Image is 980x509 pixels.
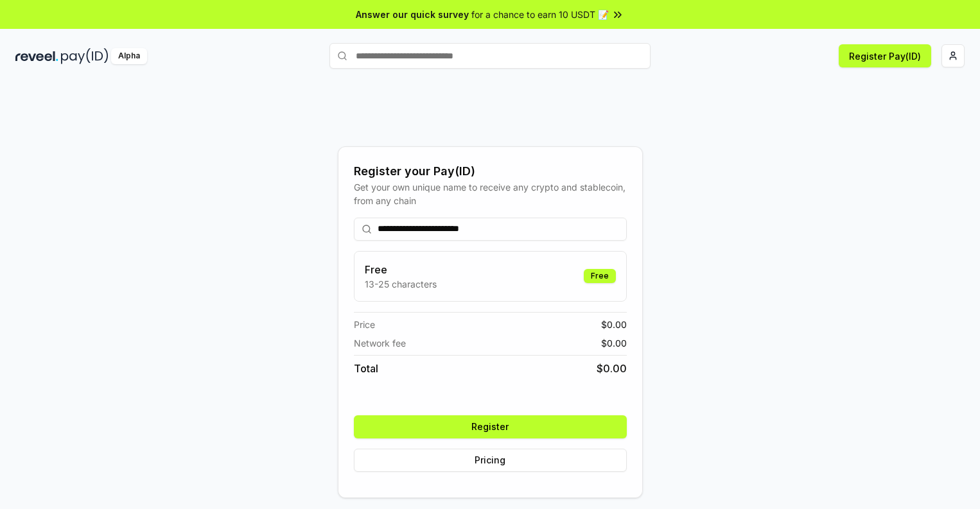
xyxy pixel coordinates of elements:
[15,48,58,64] img: reveel_dark
[354,449,627,472] button: Pricing
[354,361,378,376] span: Total
[584,269,616,283] div: Free
[61,48,109,64] img: pay_id
[839,44,931,67] button: Register Pay(ID)
[601,336,627,350] span: $ 0.00
[111,48,147,64] div: Alpha
[365,262,437,277] h3: Free
[356,8,469,21] span: Answer our quick survey
[354,318,375,331] span: Price
[597,361,627,376] span: $ 0.00
[354,180,627,207] div: Get your own unique name to receive any crypto and stablecoin, from any chain
[471,8,609,21] span: for a chance to earn 10 USDT 📝
[354,336,406,350] span: Network fee
[365,277,437,291] p: 13-25 characters
[354,162,627,180] div: Register your Pay(ID)
[601,318,627,331] span: $ 0.00
[354,415,627,438] button: Register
